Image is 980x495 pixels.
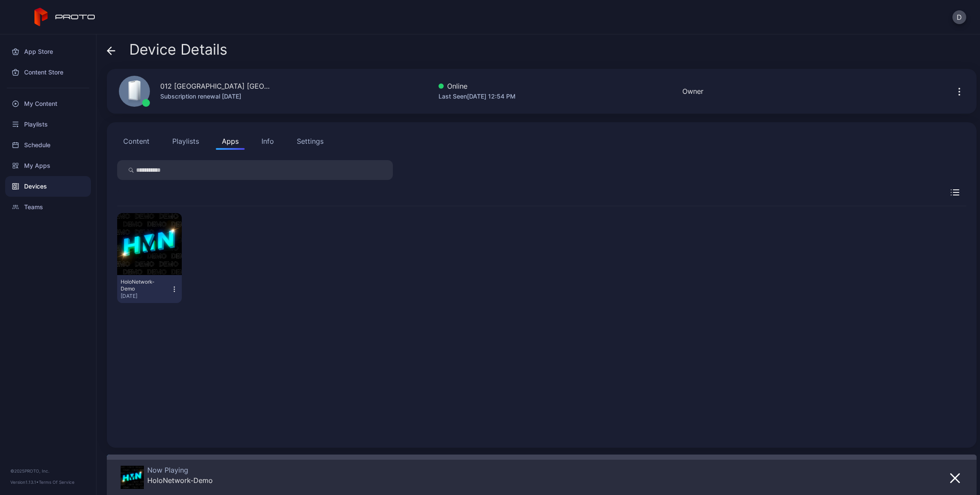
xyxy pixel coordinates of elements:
div: Settings [297,136,324,146]
button: D [952,10,966,24]
div: 012 [GEOGRAPHIC_DATA] [GEOGRAPHIC_DATA] [160,81,272,91]
span: Version 1.13.1 • [10,480,39,485]
div: Owner [682,86,703,96]
div: Subscription renewal [DATE] [160,91,272,102]
div: Info [261,136,274,146]
div: HoloNetwork-Demo [121,278,168,292]
button: Info [255,133,280,150]
div: [DATE] [121,293,171,300]
a: App Store [5,41,91,62]
a: Playlists [5,114,91,135]
button: Playlists [166,133,205,150]
div: Online [439,81,516,91]
a: My Content [5,93,91,114]
a: Schedule [5,135,91,155]
span: Device Details [129,41,227,58]
div: Last Seen [DATE] 12:54 PM [439,91,516,102]
button: Apps [216,133,245,150]
div: Now Playing [147,466,213,474]
a: Content Store [5,62,91,83]
button: Content [117,133,156,150]
div: © 2025 PROTO, Inc. [10,467,86,474]
div: HoloNetwork-Demo [147,476,213,485]
button: HoloNetwork-Demo[DATE] [121,278,178,300]
a: Teams [5,197,91,217]
button: Settings [291,133,330,150]
a: Terms Of Service [39,480,75,485]
a: My Apps [5,155,91,176]
a: Devices [5,176,91,197]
